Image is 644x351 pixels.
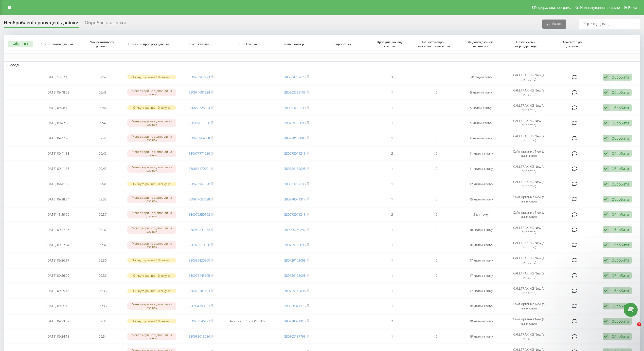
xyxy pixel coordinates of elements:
td: 0 [414,85,459,100]
a: 380505760242 [284,227,306,232]
td: 09:34 [80,329,125,344]
td: 18 хвилин тому [459,299,504,313]
td: 0 [414,314,459,328]
td: 0 [414,70,459,84]
a: 380978071315 [284,151,306,156]
span: Налаштування профілю [580,6,620,10]
td: 0 [414,299,459,313]
td: 09:37 [80,238,125,252]
span: ПІБ Клієнта [228,42,270,46]
div: Обробити [612,212,629,217]
td: 17 хвилин тому [459,284,504,298]
div: Необроблені пропущені дзвінки [4,20,79,28]
td: 1 [370,223,414,237]
td: 15 хвилин тому [459,192,504,206]
div: Обробити [612,288,629,293]
span: Номер клієнта [181,42,216,46]
td: CALLTRAKING New (з липкістю) [503,85,554,100]
td: 16 хвилин тому [459,223,504,237]
div: Скинуто раніше 10 секунд [127,182,176,186]
td: 1 [370,131,414,145]
span: Час першого дзвінка [40,42,76,46]
td: 2 [370,207,414,221]
div: Скинуто раніше 10 секунд [127,75,176,79]
td: 1 [370,85,414,100]
td: CALLTRAKING New (з липкістю) [503,162,554,176]
td: 09:52 [80,70,125,84]
div: Обробити [612,227,629,232]
td: 1 [370,238,414,252]
td: 11 хвилин тому [459,146,504,161]
td: 3 [370,70,414,84]
td: 2 дні тому [459,207,504,221]
td: CALLTRAKING New (з липкістю) [503,101,554,115]
a: 380739163098 [284,166,306,171]
span: Час останнього дзвінка [85,40,120,48]
div: Обробити [612,75,629,80]
td: Сьогодні [4,61,640,69]
a: 380677771956 [189,151,210,156]
td: 09:48 [80,101,125,115]
a: 380978510876 [189,243,210,247]
td: 09:47 [80,131,125,145]
a: 380964198053 [189,304,210,308]
td: 1 [370,162,414,176]
div: Менеджери не відповіли на дзвінок [127,134,176,142]
td: 09:36 [80,253,125,267]
div: Оброблені дзвінки [85,20,126,28]
td: 0 [414,207,459,221]
td: [DATE] 09:36:20 [36,268,80,283]
span: Причина пропуску дзвінка [127,42,171,46]
td: 11 хвилин тому [459,162,504,176]
td: 2 [370,314,414,328]
a: 380504769620 [284,75,306,79]
span: Вихід [628,6,637,10]
td: 19 хвилин тому [459,314,504,328]
a: 380503187793 [284,334,306,339]
td: 09:35 [80,299,125,313]
td: 0 [414,146,459,161]
a: 380676869068 [189,136,210,140]
td: 0 [414,284,459,298]
div: Менеджери не відповіли на дзвінок [127,150,176,157]
a: 380979250198 [189,212,210,217]
div: Скинуто раніше 10 секунд [127,319,176,323]
td: [DATE] 09:35:48 [36,284,80,298]
td: [DATE] 09:33:52 [36,314,80,328]
div: Менеджери не відповіли на дзвінок [127,302,176,310]
td: 0 [414,253,459,267]
td: 09:47 [80,116,125,130]
td: 09:41 [80,162,125,176]
td: Сайт органіка New (з липкістю)) [503,146,554,161]
a: 380632826560 [189,258,210,263]
a: 380739163098 [284,121,306,125]
div: Менеджери не відповіли на дзвінок [127,89,176,96]
a: 380973367633 [189,288,210,293]
td: 6 хвилин тому [459,131,504,145]
td: [DATE] 09:34:15 [36,329,80,344]
td: CALLTRAKING New (з липкістю) [503,177,554,191]
div: Менеджери не відповіли на дзвінок [127,165,176,173]
td: 5 хвилин тому [459,101,504,115]
a: 380975445595 [189,273,210,278]
td: 1 [370,253,414,267]
a: 380978071315 [284,197,306,201]
div: Менеджери не відповіли на дзвінок [127,211,176,218]
a: 380739163098 [284,273,306,278]
a: 380978071315 [284,319,306,323]
td: 09:41 [80,177,125,191]
button: Обрати всі [8,41,33,47]
span: Реферальна програма [534,6,571,10]
iframe: Intercom live chat [627,322,639,335]
td: 0 [414,223,459,237]
a: 380633546477 [189,319,210,323]
td: CALLTRAKING New (з липкістю) [503,268,554,283]
a: 380503282130 [284,105,306,110]
td: 0 [414,101,459,115]
td: 0 [414,238,459,252]
td: CALLTRAKING New (з липкістю) [503,223,554,237]
td: CALLTRAKING New (з липкістю) [503,253,554,267]
td: Сайт органіка New (з липкістю)) [503,299,554,313]
td: CALLTRAKING New (з липкістю) [503,131,554,145]
td: [DATE] 09:48:25 [36,85,80,100]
